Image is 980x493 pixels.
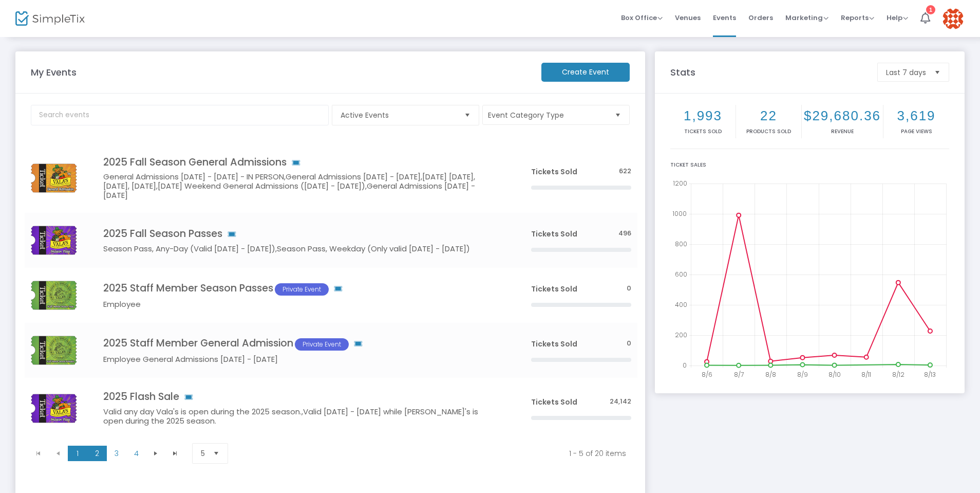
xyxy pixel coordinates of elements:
m-button: Create Event [541,63,630,82]
span: Page 3 [107,446,126,461]
div: 1 [926,5,935,14]
m-panel-title: Stats [665,65,872,79]
img: 3STAFFMEMBERGeneralAdmissionTHUMBNAIL.png [31,336,77,365]
span: Tickets Sold [531,397,577,407]
span: Private Event [275,283,329,296]
span: Page 1 [68,446,87,461]
h2: 3,619 [885,108,947,124]
text: 8/7 [734,370,744,379]
button: Select [209,444,223,463]
h4: 2025 Fall Season Passes [103,228,500,240]
span: Tickets Sold [531,339,577,349]
text: 8/13 [924,370,936,379]
h2: 1,993 [672,108,733,124]
span: 0 [627,339,631,349]
h5: Season Pass, Any-Day (Valid [DATE] - [DATE]),Season Pass, Weekday (Only valid [DATE] - [DATE]) [103,244,500,253]
text: 8/6 [702,370,712,379]
text: 400 [675,300,687,309]
span: Active Events [341,110,456,120]
h4: 2025 Fall Season General Admissions [103,156,500,168]
span: 496 [618,229,631,239]
h4: 2025 Staff Member General Admission [103,337,500,351]
p: Page Views [885,127,947,135]
span: Private Event [295,338,349,351]
span: Orders [748,5,773,31]
h5: Employee General Admissions [DATE] - [DATE] [103,355,500,364]
text: 8/12 [892,370,904,379]
text: 0 [683,361,687,370]
text: 1200 [673,179,687,188]
span: Go to the next page [146,446,165,461]
button: Select [460,105,475,125]
span: Go to the last page [165,446,185,461]
img: 4STAFFMEMBERSeasonPassTHUMBNAIL.png [31,281,77,310]
span: Tickets Sold [531,229,577,239]
div: Data table [25,143,637,439]
button: Event Category Type [482,105,630,125]
img: 1GeneralAdmissionTHUMBNAIL.png [31,163,77,193]
kendo-pager-info: 1 - 5 of 20 items [247,448,626,459]
span: Tickets Sold [531,167,577,177]
p: Revenue [804,127,881,135]
h4: 2025 Staff Member Season Passes [103,282,500,296]
h5: Employee [103,300,500,309]
span: Last 7 days [886,67,926,78]
span: Page 2 [87,446,107,461]
span: Venues [675,5,701,31]
span: Go to the next page [152,449,160,458]
span: Go to the last page [171,449,179,458]
text: 8/10 [828,370,841,379]
span: 622 [619,167,631,176]
m-panel-title: My Events [26,65,536,79]
text: 200 [675,331,687,339]
img: 2SeasonPassTHUMBNAIL.png [31,226,77,255]
span: 24,142 [610,397,631,407]
span: Events [713,5,736,31]
text: 8/8 [765,370,776,379]
h4: 2025 Flash Sale [103,391,500,403]
span: 0 [627,284,631,294]
span: 5 [201,448,205,459]
span: Tickets Sold [531,284,577,294]
h2: $29,680.36 [804,108,881,124]
text: 8/11 [861,370,871,379]
text: 8/9 [797,370,808,379]
span: Reports [841,13,874,23]
h2: 22 [738,108,799,124]
button: Select [930,63,945,81]
text: 1000 [672,209,687,218]
text: 800 [675,240,687,248]
input: Search events [31,105,329,125]
span: Page 4 [126,446,146,461]
h5: General Admissions [DATE] - [DATE] - IN PERSON,General Admissions [DATE] - [DATE],[DATE] [DATE],[... [103,172,500,200]
span: Box Office [621,13,663,23]
img: 6388655235283406612SeasonPassTHUMBNAIL.png [31,394,77,423]
p: Products sold [738,127,799,135]
div: Ticket Sales [670,161,949,169]
p: Tickets sold [672,127,733,135]
h5: Valid any day Vala's is open during the 2025 season.,Valid [DATE] - [DATE] while [PERSON_NAME]'s ... [103,407,500,426]
span: Help [887,13,908,23]
text: 600 [675,270,687,279]
span: Marketing [785,13,828,23]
